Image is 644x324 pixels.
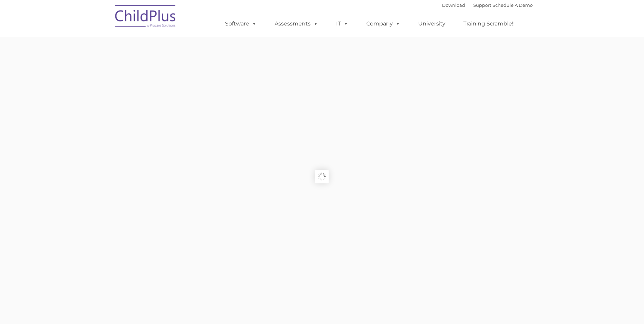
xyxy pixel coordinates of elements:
[493,2,533,8] a: Schedule A Demo
[360,17,407,31] a: Company
[411,17,452,31] a: University
[268,17,325,31] a: Assessments
[457,17,521,31] a: Training Scramble!!
[473,2,491,8] a: Support
[442,2,533,8] font: |
[442,2,465,8] a: Download
[329,17,355,31] a: IT
[112,0,180,34] img: ChildPlus by Procare Solutions
[218,17,263,31] a: Software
